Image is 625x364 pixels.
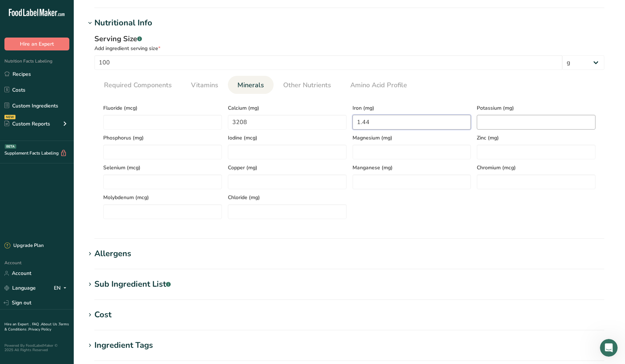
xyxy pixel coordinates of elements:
span: Minerals [237,80,264,90]
span: Iodine (mcg) [228,134,347,142]
div: BETA [5,144,16,149]
span: Amino Acid Profile [350,80,407,90]
a: Language [4,282,36,294]
span: Required Components [104,80,172,90]
a: Terms & Conditions . [4,322,69,332]
div: Sub Ingredient List [94,278,171,290]
a: FAQ . [32,322,41,327]
a: About Us . [41,322,59,327]
span: Magnesium (mg) [353,134,471,142]
span: Chloride (mg) [228,194,347,201]
a: Privacy Policy [28,327,51,332]
span: Iron (mg) [353,104,471,112]
span: Chromium (mcg) [477,164,596,172]
span: Potassium (mg) [477,104,596,112]
div: Upgrade Plan [4,242,44,250]
div: Cost [94,309,111,321]
div: NEW [4,115,15,119]
span: Calcium (mg) [228,104,347,112]
span: Fluoride (mcg) [103,104,222,112]
span: Manganese (mg) [353,164,471,172]
span: Phosphorus (mg) [103,134,222,142]
span: Zinc (mg) [477,134,596,142]
span: Molybdenum (mcg) [103,194,222,201]
span: Other Nutrients [283,80,331,90]
div: Serving Size [94,33,604,45]
div: Nutritional Info [94,17,152,29]
input: Type your serving size here [94,55,562,70]
div: Custom Reports [4,120,50,128]
div: EN [54,284,69,293]
button: Hire an Expert [4,38,69,50]
span: Copper (mg) [228,164,347,172]
div: Add ingredient serving size [94,45,604,52]
div: Allergens [94,248,131,260]
span: Selenium (mcg) [103,164,222,172]
iframe: Intercom live chat [600,339,618,357]
span: Vitamins [191,80,218,90]
a: Hire an Expert . [4,322,31,327]
div: Ingredient Tags [94,339,153,351]
div: Powered By FoodLabelMaker © 2025 All Rights Reserved [4,343,69,352]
